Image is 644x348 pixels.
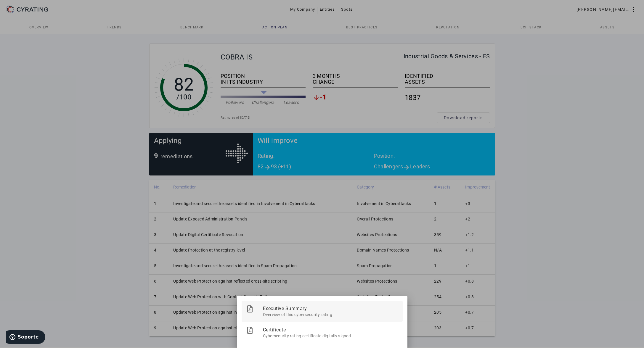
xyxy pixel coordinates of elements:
mat-icon: Download [246,327,253,334]
a: DownloadExecutive SummaryOverview of this cybersecurity rating [242,301,403,322]
span: Certificate [263,322,398,337]
span: Overview of this cybersecurity rating [263,310,398,318]
a: DownloadCertificateCybersecurity rating certificate digitally signed [242,322,403,343]
iframe: Abre un widget desde donde se puede obtener más información [6,330,45,345]
span: Cybersecurity rating certificate digitally signed [263,331,398,339]
mat-icon: Download [246,305,253,312]
span: Executive Summary [263,301,398,316]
